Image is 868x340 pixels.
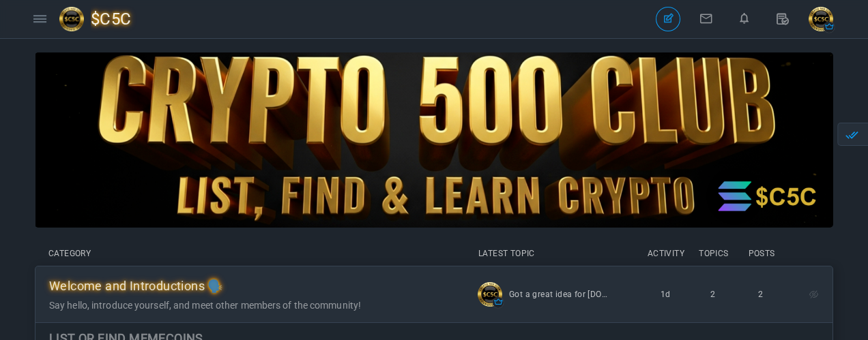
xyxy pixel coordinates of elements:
[49,283,223,292] a: Welcome and Introductions 🗣️
[690,248,738,259] li: Topics
[642,248,690,259] span: Activity
[478,282,502,307] img: cropcircle.png
[48,248,451,259] li: Category
[49,279,223,293] span: Welcome and Introductions 🗣️
[59,3,142,35] a: $C5C
[641,282,689,307] time: 1d
[478,249,535,258] span: Latest Topic
[91,3,142,35] span: $C5C
[509,282,611,307] a: Got a great idea for [DOMAIN_NAME]? We want to hear it!
[59,7,91,31] img: 91x91forum.png
[758,290,763,299] span: 2
[809,7,833,31] img: cropcircle.png
[738,248,785,259] li: Posts
[710,290,715,299] span: 2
